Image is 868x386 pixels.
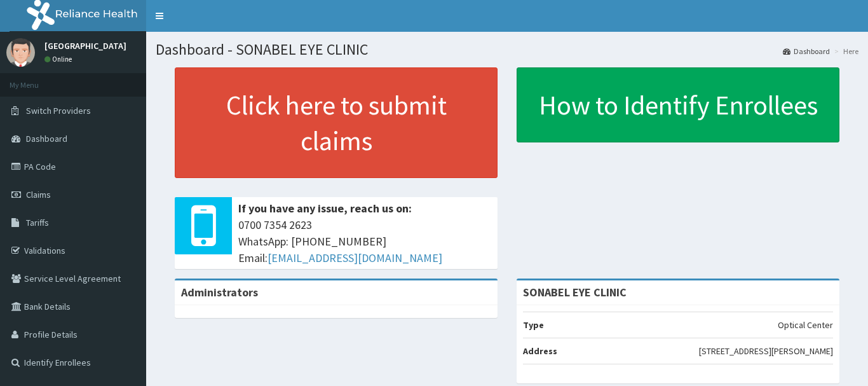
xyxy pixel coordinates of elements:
a: Dashboard [783,46,830,57]
span: Claims [26,189,51,200]
b: Administrators [181,285,258,300]
span: 0700 7354 2623 WhatsApp: [PHONE_NUMBER] Email: [238,217,491,266]
p: [GEOGRAPHIC_DATA] [44,41,126,50]
h1: Dashboard - SONABEL EYE CLINIC [156,41,858,58]
span: Switch Providers [26,105,91,116]
a: Click here to submit claims [175,67,498,178]
span: Dashboard [26,133,67,144]
p: Optical Center [778,319,833,331]
b: Type [523,319,544,331]
p: [STREET_ADDRESS][PERSON_NAME] [699,345,833,357]
b: Address [523,345,557,357]
a: [EMAIL_ADDRESS][DOMAIN_NAME] [268,251,442,265]
li: Here [831,46,858,57]
img: User Image [6,38,35,67]
span: Tariffs [26,217,49,228]
strong: SONABEL EYE CLINIC [523,285,627,300]
a: Online [44,55,75,64]
b: If you have any issue, reach us on: [238,201,412,216]
a: How to Identify Enrollees [517,67,839,142]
